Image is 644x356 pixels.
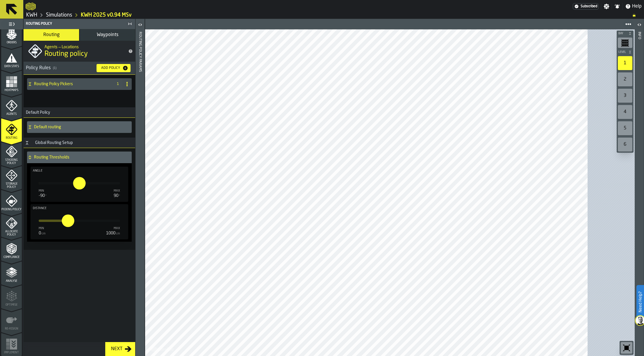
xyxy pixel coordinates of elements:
span: Subscribed [581,4,597,8]
li: menu Re-assign [1,309,22,332]
div: button-toolbar-undefined [617,55,634,71]
span: Routing [43,33,60,37]
h4: Default routing [34,125,129,129]
button: button-Add Policy [97,64,131,72]
div: -90 [39,193,47,198]
span: Help [632,3,642,10]
div: button-toolbar-undefined [617,136,634,153]
nav: Breadcrumb [26,12,642,19]
a: link-to-/wh/i/4fb45246-3b77-4bb5-b880-c337c3c5facb/settings/billing [573,3,599,10]
div: 90 [114,193,120,198]
div: button-toolbar-undefined [617,120,634,136]
span: Implement [1,351,22,354]
label: button-toggle-Open [635,20,643,31]
div: Add Policy [99,66,122,70]
h2: Sub Title [44,44,124,49]
a: link-to-/wh/i/4fb45246-3b77-4bb5-b880-c337c3c5facb [46,12,72,18]
div: min [39,227,46,230]
h3: title-section-Global Routing Setup [24,138,135,148]
span: Stacking Policy [1,159,22,165]
label: button-toggle-Toggle Full Menu [1,20,22,28]
div: button-toolbar-undefined [617,88,634,104]
span: Picking Policy [1,208,22,211]
li: menu Picking Policy [1,190,22,213]
h3: title-section-[object Object] [24,62,135,75]
span: cm [42,232,46,235]
div: 6 [618,138,632,152]
span: Level [617,51,627,54]
span: Bay [617,32,627,35]
button: Button-Global Routing Setup-open [24,140,31,145]
div: Routing Policy Params [138,31,142,355]
label: react-aria4504229733-:run: [62,215,74,227]
li: menu Allocate Policy [1,213,22,237]
div: button-toolbar-undefined [617,36,634,49]
li: menu Agents [1,94,22,118]
span: Optimise [1,303,22,307]
li: menu Compliance [1,237,22,261]
div: max [114,189,120,193]
li: menu Data Stats [1,47,22,70]
span: Analyse [1,280,22,283]
div: min [39,189,47,193]
a: logo-header [26,1,36,12]
div: 4 [618,105,632,119]
span: Routing policy [44,49,88,59]
div: Menu Subscription [573,3,599,10]
li: menu Routing [1,118,22,141]
span: Orders [1,41,22,44]
h3: title-section-Default Policy [24,107,135,118]
div: 3 [618,89,632,103]
div: button-toolbar-undefined [617,104,634,120]
div: Routing Policy Pickers [27,78,111,90]
div: 1 [618,56,632,70]
header: Routing Policy Params [135,19,145,356]
div: Next [109,346,125,353]
span: Heatmaps [1,89,22,92]
a: link-to-/wh/i/4fb45246-3b77-4bb5-b880-c337c3c5facb/simulations/63caa528-8600-4841-921e-bbda7fd378ef [81,12,132,18]
span: Re-assign [1,327,22,330]
span: Data Stats [1,65,22,68]
label: Need Help? [637,286,643,318]
span: ° [119,195,120,198]
input: react-aria4504229733-:run: react-aria4504229733-:run: [62,215,68,227]
div: input-slider- [32,175,127,201]
button: button- [617,49,634,55]
li: menu Implement [1,333,22,356]
span: Allocate Policy [1,230,22,236]
label: Distance [32,205,127,211]
span: Routing [1,136,22,140]
div: 5 [618,121,632,135]
div: title-Routing policy [24,41,135,62]
div: Policy Rules [26,65,92,72]
label: button-toggle-Close me [126,20,134,27]
div: Default routing [27,121,129,133]
div: input-slider- [32,213,127,238]
span: Storage Policy [1,182,22,189]
label: button-toggle-Settings [601,3,612,9]
a: link-to-/wh/i/4fb45246-3b77-4bb5-b880-c337c3c5facb [26,12,37,18]
div: max [106,227,120,230]
li: menu Storage Policy [1,166,22,189]
label: button-toggle-Open [136,20,144,31]
span: Compliance [1,256,22,259]
a: logo-header [146,343,179,355]
span: ( 1 ) [53,66,56,70]
div: button-toolbar-undefined [620,341,634,355]
div: 2 [618,72,632,86]
div: Routing Policy [25,22,126,26]
header: Info [635,19,644,356]
label: button-toggle-Help [623,3,644,10]
span: 1 [115,82,120,86]
span: Waypoints [97,33,118,37]
li: menu Stacking Policy [1,142,22,165]
div: Routing Thresholds [27,152,129,163]
label: button-toggle-Notifications [612,3,622,9]
span: ° [45,195,47,198]
button: button-Next [105,342,135,356]
svg: Reset zoom and position [622,343,631,353]
label: react-aria4504229733-:rul: [73,177,85,190]
li: menu Heatmaps [1,70,22,94]
div: Global Routing Setup [32,140,76,145]
div: Info [637,31,641,355]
